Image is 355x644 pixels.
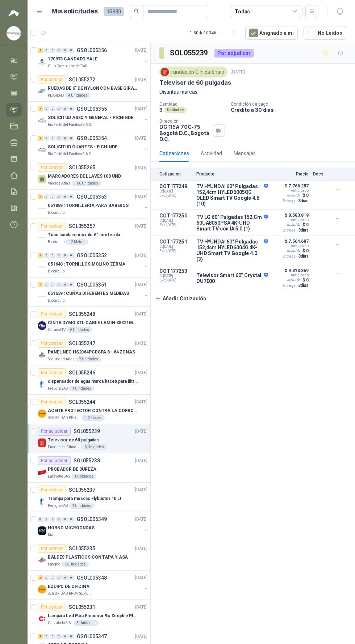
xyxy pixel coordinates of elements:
[38,497,46,506] img: Company Logo
[285,213,309,218] p: $ 8.583.819
[159,245,192,249] span: C: [DATE]
[44,634,49,639] div: 0
[38,134,149,157] a: 2 0 0 0 0 0 GSOL005354[DATE] Company LogoSOLICITUD GUANTES - PICHINDERio Fertil del Pacífico S.A.S.
[38,603,66,611] div: Por cotizar
[68,136,74,141] div: 0
[56,634,62,639] div: 0
[48,56,97,63] p: 170973 CANDADO YALE
[48,591,93,597] p: SEGURIDAD PROVISER LTDA
[135,369,147,376] p: [DATE]
[48,525,95,531] p: HORNO MICROONDAS
[134,9,139,14] span: search
[38,486,66,494] div: Por cotizar
[38,368,66,377] div: Por cotizar
[28,336,150,365] a: Por cotizarSOL055247[DATE] Company LogoPANEL NEO HS2064PCBSPA 8 - 64 ZONASSeguridad Atlas2 Unidades
[66,239,88,245] div: 12 Metros
[285,268,309,273] p: $ 9.813.859
[62,194,68,199] div: 0
[69,487,95,492] p: SOL055237
[74,458,100,463] p: SOL055238
[313,171,327,177] p: Docs
[285,183,309,188] p: $ 7.766.257
[159,88,346,96] p: Distintas marcas
[38,46,149,69] a: 2 0 0 0 0 0 GSOL005356[DATE] Company Logo170973 CANDADO YALEClub Campestre de Cali
[285,248,302,254] div: Incluido
[56,194,62,199] div: 0
[38,468,46,476] img: Company Logo
[62,48,68,53] div: 0
[159,67,227,77] div: Fundación Clínica Shaio
[56,253,62,258] div: 0
[159,268,192,274] p: COT177253
[50,48,55,53] div: 0
[50,634,55,639] div: 0
[38,339,66,348] div: Por cotizar
[28,395,150,424] a: Por cotizarSOL055244[DATE] Company LogoACEITE PROTECTOR CONTRA LA CORROSION - PARA LIMPIEZA DE AR...
[38,409,46,418] img: Company Logo
[48,474,70,479] p: Lafayette SAS
[285,222,302,228] div: Incluido
[48,562,60,567] p: Patojito
[38,253,43,258] div: 4
[48,407,138,414] p: ACEITE PROTECTOR CONTRA LA CORROSION - PARA LIMPIEZA DE ARMAMENTO
[38,438,46,447] img: Company Logo
[38,398,66,406] div: Por cotizar
[38,634,43,639] div: 1
[48,144,117,151] p: SOLICITUD GUANTES - PICHINDE
[48,85,138,92] p: RUEDAS DE 6" DE NYLON CON BASE GIRATORIA EN ACERO INOXIDABLE
[69,77,95,82] p: SOL055272
[48,356,75,362] p: Seguridad Atlas
[135,633,147,640] p: [DATE]
[62,517,68,522] div: 0
[48,290,129,297] p: 051639 : CUÑAS DIFERENTES MEDIDAS
[69,546,95,551] p: SOL055235
[56,106,62,111] div: 0
[48,93,64,98] p: KLARENS
[159,149,189,157] div: Cotizaciones
[28,541,150,571] a: Por cotizarSOL055235[DATE] Company LogoBALDES PLASTICOS CON TAPA Y ASAPatojito12 Unidades
[291,273,309,277] p: Anticipado
[82,444,107,450] div: 3 Unidades
[135,545,147,552] p: [DATE]
[38,251,149,274] a: 4 0 0 0 0 0 GSOL005352[DATE] Company Logo051640 : TORNILLOS MOLINO ZERMABiocirculo
[48,114,133,121] p: SOLICITUD ASEO Y GENERAL - PICHINDE
[38,263,46,271] img: Company Logo
[28,365,150,395] a: Por cotizarSOL055246[DATE] Company Logodispensador de agua marca haceb para filtros NikkeiPerugia...
[28,424,150,453] a: Por adjudicarSOL055239[DATE] Company LogoTelevisor de 60 pulgadasFundación Clínica Shaio3 Unidades
[38,456,71,465] div: Por adjudicar
[69,224,95,229] p: SOL055257
[68,634,74,639] div: 0
[50,136,55,141] div: 0
[62,634,68,639] div: 0
[230,69,245,76] p: [DATE]
[8,9,19,17] img: Logo peakr
[69,399,95,404] p: SOL055244
[38,575,43,580] div: 3
[62,136,68,141] div: 0
[68,282,74,287] div: 0
[38,58,46,66] img: Company Logo
[164,107,187,113] div: Unidades
[135,194,147,200] p: [DATE]
[196,183,268,207] p: TV HYUNDAI 60" Pulgadas 152,4cm HYLED6005QG QLED Smart TV Google 4.8 (10)
[48,261,125,268] p: 051640 : TORNILLOS MOLINO ZERMA
[69,312,95,317] p: SOL055248
[38,380,46,389] img: Company Logo
[68,194,74,199] div: 0
[77,48,107,53] p: GSOL005356
[48,620,72,626] p: Calzatodo S.A.
[56,136,62,141] div: 0
[69,605,95,610] p: SOL055231
[302,277,309,283] p: $ 0
[234,149,256,157] div: Mensajes
[159,189,192,194] span: C: [DATE]
[77,282,107,287] p: GSOL005351
[38,292,46,301] img: Company Logo
[77,194,107,199] p: GSOL005353
[38,116,46,125] img: Company Logo
[44,575,49,580] div: 0
[235,8,250,16] div: Todas
[48,151,92,157] p: Rio Fertil del Pacífico S.A.S.
[38,282,43,287] div: 4
[291,218,309,222] p: Anticipado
